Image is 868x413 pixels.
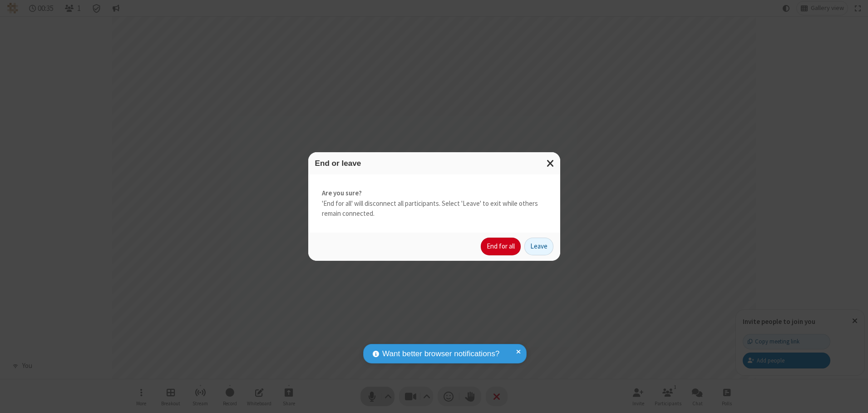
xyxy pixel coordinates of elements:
button: End for all [481,238,521,256]
span: Want better browser notifications? [382,348,499,360]
div: 'End for all' will disconnect all participants. Select 'Leave' to exit while others remain connec... [308,174,560,233]
button: Leave [524,238,553,256]
h3: End or leave [315,159,553,168]
button: Close modal [541,152,560,174]
strong: Are you sure? [322,188,547,199]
